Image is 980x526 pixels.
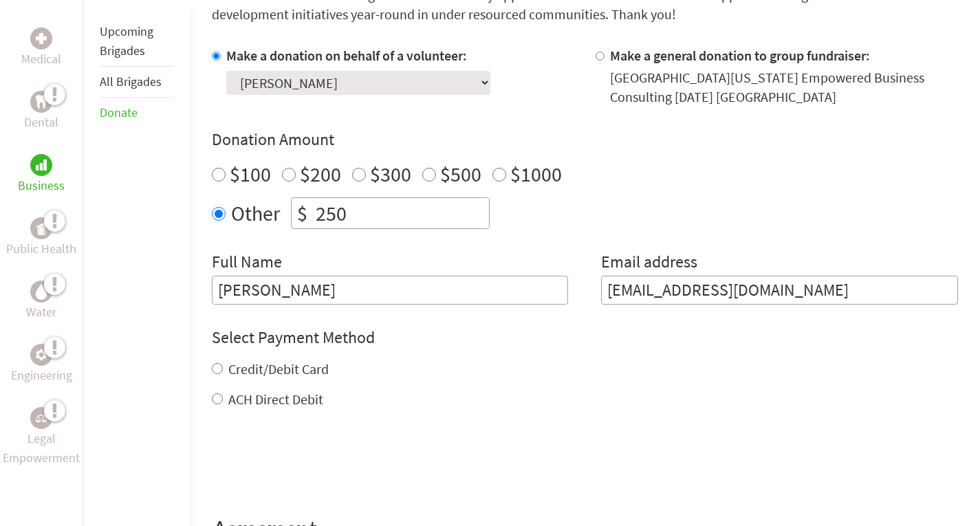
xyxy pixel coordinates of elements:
[230,161,271,187] label: $100
[226,47,467,64] label: Make a donation on behalf of a volunteer:
[21,28,61,69] a: MedicalMedical
[610,68,958,107] div: [GEOGRAPHIC_DATA][US_STATE] Empowered Business Consulting [DATE] [GEOGRAPHIC_DATA]
[36,95,47,108] img: Dental
[212,129,958,151] h4: Donation Amount
[30,407,52,429] div: Legal Empowerment
[26,303,56,322] p: Water
[212,437,421,490] iframe: reCAPTCHA
[212,327,958,349] h4: Select Payment Method
[6,217,76,259] a: Public HealthPublic Health
[36,414,47,422] img: Legal Empowerment
[30,217,52,239] div: Public Health
[601,276,958,305] input: Your Email
[3,429,80,468] p: Legal Empowerment
[30,344,52,366] div: Engineering
[510,161,562,187] label: $1000
[3,407,80,468] a: Legal EmpowermentLegal Empowerment
[100,98,173,128] li: Donate
[292,198,313,228] div: $
[36,221,47,235] img: Public Health
[228,360,329,377] label: Credit/Debit Card
[24,91,58,132] a: DentalDental
[231,197,280,229] label: Other
[11,344,72,385] a: EngineeringEngineering
[36,283,47,299] img: Water
[100,74,162,89] a: All Brigades
[100,23,153,58] a: Upcoming Brigades
[30,281,52,303] div: Water
[36,160,47,171] img: Business
[18,154,65,195] a: BusinessBusiness
[100,105,138,120] a: Donate
[21,50,61,69] p: Medical
[26,281,56,322] a: WaterWater
[11,366,72,385] p: Engineering
[228,391,323,408] label: ACH Direct Debit
[212,251,282,276] label: Full Name
[100,17,173,67] li: Upcoming Brigades
[18,176,65,195] p: Business
[601,251,697,276] label: Email address
[36,349,47,360] img: Engineering
[370,161,411,187] label: $300
[24,113,58,132] p: Dental
[6,239,76,259] p: Public Health
[440,161,481,187] label: $500
[212,276,569,305] input: Enter Full Name
[610,47,870,64] label: Make a general donation to group fundraiser:
[300,161,341,187] label: $200
[30,154,52,176] div: Business
[313,198,489,228] input: Enter Amount
[30,91,52,113] div: Dental
[100,67,173,98] li: All Brigades
[30,28,52,50] div: Medical
[36,33,47,44] img: Medical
